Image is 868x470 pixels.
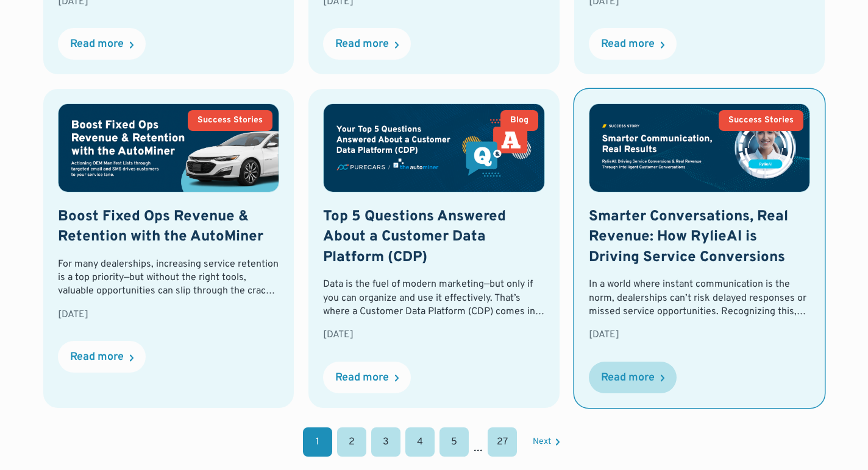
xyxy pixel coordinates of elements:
[474,440,483,457] div: ...
[728,116,794,125] div: Success Stories
[589,207,810,268] h2: Smarter Conversations, Real Revenue: How RylieAI is Driving Service Conversions
[335,373,389,384] div: Read more
[58,207,279,248] h2: Boost Fixed Ops Revenue & Retention with the AutoMiner
[510,116,528,125] div: Blog
[335,39,389,50] div: Read more
[323,278,544,318] div: Data is the fuel of modern marketing—but only if you can organize and use it effectively. That’s ...
[601,373,655,384] div: Read more
[337,427,366,457] a: 2
[323,328,544,342] div: [DATE]
[371,427,400,457] a: 3
[405,427,435,457] a: 4
[574,89,825,408] a: Success StoriesSmarter Conversations, Real Revenue: How RylieAI is Driving Service ConversionsIn ...
[589,328,810,342] div: [DATE]
[439,427,469,457] a: 5
[308,89,559,408] a: BlogTop 5 Questions Answered About a Customer Data Platform (CDP)Data is the fuel of modern marke...
[601,39,655,50] div: Read more
[323,207,544,268] h2: Top 5 Questions Answered About a Customer Data Platform (CDP)
[533,438,560,446] a: Next Page
[488,427,517,457] a: 27
[58,258,279,298] div: For many dealerships, increasing service retention is a top priority—but without the right tools,...
[70,352,124,363] div: Read more
[197,116,263,125] div: Success Stories
[58,308,279,321] div: [DATE]
[43,89,294,408] a: Success StoriesBoost Fixed Ops Revenue & Retention with the AutoMinerFor many dealerships, increa...
[589,278,810,318] div: In a world where instant communication is the norm, dealerships can’t risk delayed responses or m...
[533,438,551,446] div: Next
[70,39,124,50] div: Read more
[43,427,825,457] div: List
[303,427,332,457] a: 1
